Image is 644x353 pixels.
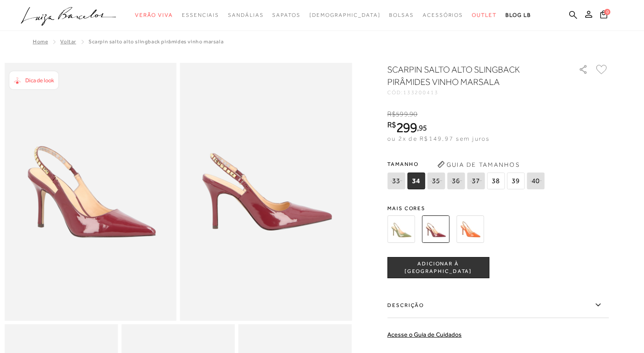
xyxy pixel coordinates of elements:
span: 35 [427,173,445,189]
span: 37 [467,173,485,189]
span: Sapatos [272,12,300,18]
img: image [180,63,352,321]
button: ADICIONAR À [GEOGRAPHIC_DATA] [387,257,489,278]
a: noSubCategoriesText [309,7,381,23]
a: categoryNavScreenReaderText [272,7,300,23]
span: ADICIONAR À [GEOGRAPHIC_DATA] [388,260,489,276]
h1: SCARPIN SALTO ALTO SLINGBACK PIRÂMIDES VINHO MARSALA [387,63,553,88]
button: 0 [598,10,610,22]
div: CÓD: [387,90,564,95]
span: BLOG LB [505,12,531,18]
span: 38 [487,173,505,189]
span: 40 [527,173,544,189]
img: SCARPIN SALTO ALTO SLINGBACK PIRÂMIDES VINHO MARSALA [422,215,449,243]
span: Acessórios [423,12,463,18]
span: Outlet [472,12,497,18]
span: Tamanho [387,157,547,171]
span: Mais cores [387,206,609,211]
span: 39 [507,173,524,189]
i: , [417,124,427,132]
img: image [4,63,177,321]
a: Acesse o Guia de Cuidados [387,331,462,338]
span: Verão Viva [135,12,173,18]
i: R$ [387,121,396,129]
span: 133200413 [403,89,439,96]
span: [DEMOGRAPHIC_DATA] [309,12,381,18]
a: categoryNavScreenReaderText [423,7,463,23]
span: 0 [604,9,610,15]
a: BLOG LB [505,7,531,23]
i: , [408,110,418,118]
span: 599 [396,110,408,118]
span: 95 [419,123,427,132]
span: Bolsas [389,12,414,18]
span: Essenciais [182,12,219,18]
a: categoryNavScreenReaderText [182,7,219,23]
span: 33 [387,173,405,189]
span: 36 [447,173,465,189]
a: categoryNavScreenReaderText [472,7,497,23]
span: ou 2x de R$149,97 sem juros [387,135,490,142]
a: categoryNavScreenReaderText [135,7,173,23]
i: R$ [387,110,396,118]
button: Guia de Tamanhos [434,157,523,172]
a: categoryNavScreenReaderText [228,7,263,23]
a: categoryNavScreenReaderText [389,7,414,23]
span: Sandálias [228,12,263,18]
span: SCARPIN SALTO ALTO SLINGBACK PIRÂMIDES VINHO MARSALA [89,38,224,45]
a: Voltar [60,38,76,45]
span: 299 [396,119,417,135]
img: SCARPIN SALTO ALTO SLINGBACK PIRÂMIDES VERDE OLIVA [387,215,415,243]
span: 90 [409,110,417,118]
label: Descrição [387,292,609,318]
a: Home [33,38,48,45]
img: SCARPIN SLINGBACK COM SALTO ALTO FINO EM VERNIZ LARANJA COM REBITES DE PIRÂMIDES [456,215,484,243]
span: 34 [407,173,425,189]
span: Dica de look [25,77,54,84]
